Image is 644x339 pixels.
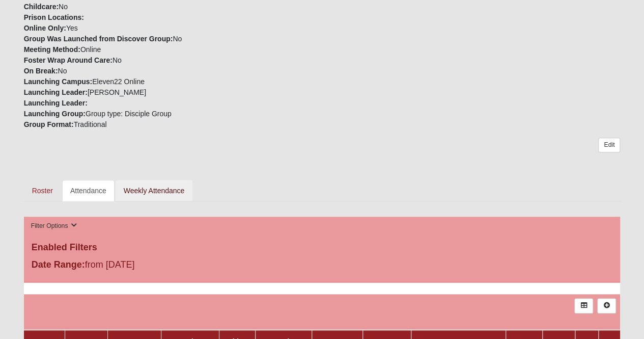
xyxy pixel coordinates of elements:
strong: Meeting Method: [24,45,80,54]
strong: Group Format: [24,120,74,128]
a: Weekly Attendance [116,180,193,201]
a: Export to Excel [574,298,593,313]
strong: Online Only: [24,24,66,32]
div: from [DATE] [24,258,223,274]
strong: Launching Group: [24,110,86,118]
strong: Group Was Launched from Discover Group: [24,35,173,43]
strong: Prison Locations: [24,13,84,21]
a: Edit [598,138,620,152]
a: Alt+N [597,298,616,313]
strong: Launching Campus: [24,77,93,86]
a: Roster [24,180,61,201]
strong: Launching Leader: [24,99,88,107]
h4: Enabled Filters [32,242,613,253]
label: Date Range: [32,258,85,272]
strong: Launching Leader: [24,88,88,96]
strong: Childcare: [24,3,59,11]
strong: Foster Wrap Around Care: [24,56,113,64]
strong: On Break: [24,67,58,75]
a: Attendance [62,180,115,201]
button: Filter Options [28,221,80,231]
